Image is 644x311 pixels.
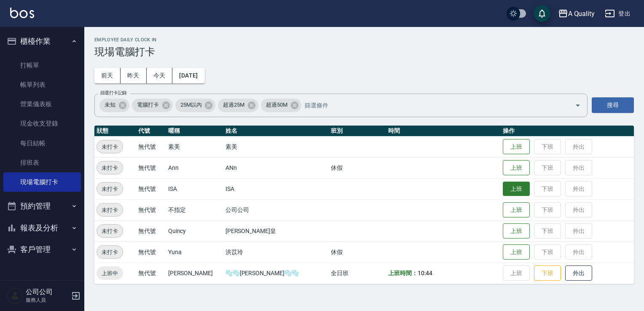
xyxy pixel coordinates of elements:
img: Person [7,287,24,304]
button: 今天 [147,68,173,83]
span: 超過25M [218,101,250,109]
input: 篩選條件 [303,98,560,113]
span: 未打卡 [97,248,123,257]
button: 上班 [503,139,530,155]
button: 預約管理 [3,195,81,217]
td: 休假 [329,157,386,178]
div: A Quality [568,8,595,19]
button: 上班 [503,160,530,176]
span: 電腦打卡 [132,101,164,109]
a: 現場電腦打卡 [3,172,81,192]
td: 素美 [166,136,223,157]
td: 休假 [329,241,386,263]
button: 上班 [503,244,530,260]
div: 超過50M [261,99,301,112]
a: 排班表 [3,153,81,172]
td: 無代號 [136,220,166,241]
span: 上班中 [97,269,123,278]
td: 無代號 [136,178,166,199]
div: 超過25M [218,99,258,112]
td: 公司公司 [223,199,329,220]
span: 10:44 [418,270,432,276]
span: 未打卡 [97,164,123,172]
button: 報表及分析 [3,217,81,239]
td: 全日班 [329,263,386,284]
td: Quincy [166,220,223,241]
td: 無代號 [136,157,166,178]
button: 搜尋 [592,97,634,113]
th: 姓名 [223,126,329,137]
button: A Quality [555,5,598,22]
span: 未打卡 [97,206,123,214]
button: Open [571,99,585,112]
button: save [534,5,550,22]
button: 昨天 [121,68,147,83]
button: 下班 [534,265,561,281]
th: 時間 [386,126,501,137]
h2: Employee Daily Clock In [94,37,634,43]
span: 未打卡 [97,227,123,236]
th: 暱稱 [166,126,223,137]
th: 班別 [329,126,386,137]
td: ISA [223,178,329,199]
div: 25M以內 [175,99,216,112]
span: 未知 [99,101,121,109]
td: ISA [166,178,223,199]
a: 每日結帳 [3,134,81,153]
td: 無代號 [136,199,166,220]
button: 上班 [503,223,530,239]
td: 素美 [223,136,329,157]
td: 洪苡玲 [223,241,329,263]
b: 上班時間： [388,270,418,276]
a: 打帳單 [3,56,81,75]
button: 登出 [601,6,634,21]
td: Ann [166,157,223,178]
a: 帳單列表 [3,75,81,94]
a: 營業儀表板 [3,94,81,114]
h5: 公司公司 [26,288,69,296]
td: 不指定 [166,199,223,220]
button: 前天 [94,68,121,83]
td: 🫧🫧[PERSON_NAME]🫧🫧 [223,263,329,284]
label: 篩選打卡記錄 [100,90,127,96]
th: 代號 [136,126,166,137]
td: 無代號 [136,263,166,284]
button: 櫃檯作業 [3,30,81,52]
td: Yuna [166,241,223,263]
a: 現金收支登錄 [3,114,81,133]
p: 服務人員 [26,296,69,304]
td: 無代號 [136,241,166,263]
th: 操作 [501,126,634,137]
td: [PERSON_NAME] [166,263,223,284]
h3: 現場電腦打卡 [94,46,634,58]
div: 未知 [99,99,129,112]
td: [PERSON_NAME]皇 [223,220,329,241]
span: 超過50M [261,101,292,109]
button: 客戶管理 [3,239,81,260]
span: 未打卡 [97,185,123,193]
button: 上班 [503,202,530,218]
img: Logo [10,8,34,18]
button: [DATE] [172,68,204,83]
button: 上班 [503,182,530,196]
button: 外出 [565,265,592,281]
span: 未打卡 [97,142,123,151]
span: 25M以內 [175,101,207,109]
td: ANn [223,157,329,178]
div: 電腦打卡 [132,99,173,112]
td: 無代號 [136,136,166,157]
th: 狀態 [94,126,136,137]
